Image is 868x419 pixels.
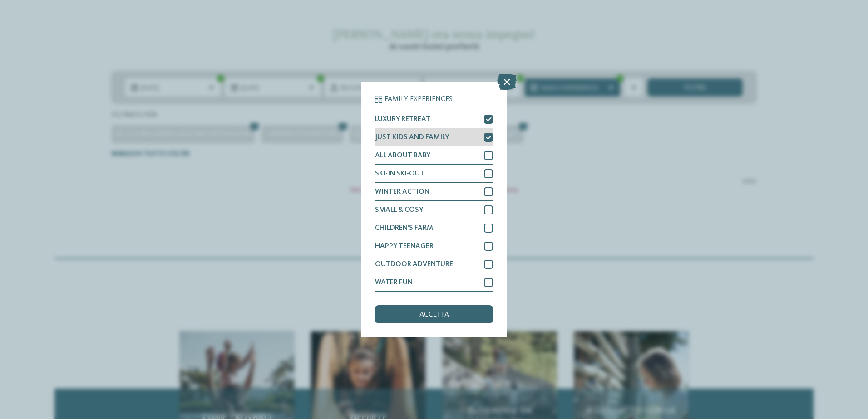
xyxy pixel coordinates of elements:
span: SKI-IN SKI-OUT [375,170,424,177]
span: Family Experiences [385,96,453,103]
span: HAPPY TEENAGER [375,243,434,250]
span: accetta [419,311,449,318]
span: ALL ABOUT BABY [375,152,430,159]
span: WINTER ACTION [375,188,429,195]
span: SMALL & COSY [375,206,423,214]
span: CHILDREN’S FARM [375,224,433,232]
span: OUTDOOR ADVENTURE [375,261,453,268]
span: WATER FUN [375,279,413,286]
span: JUST KIDS AND FAMILY [375,134,449,141]
span: LUXURY RETREAT [375,116,430,123]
